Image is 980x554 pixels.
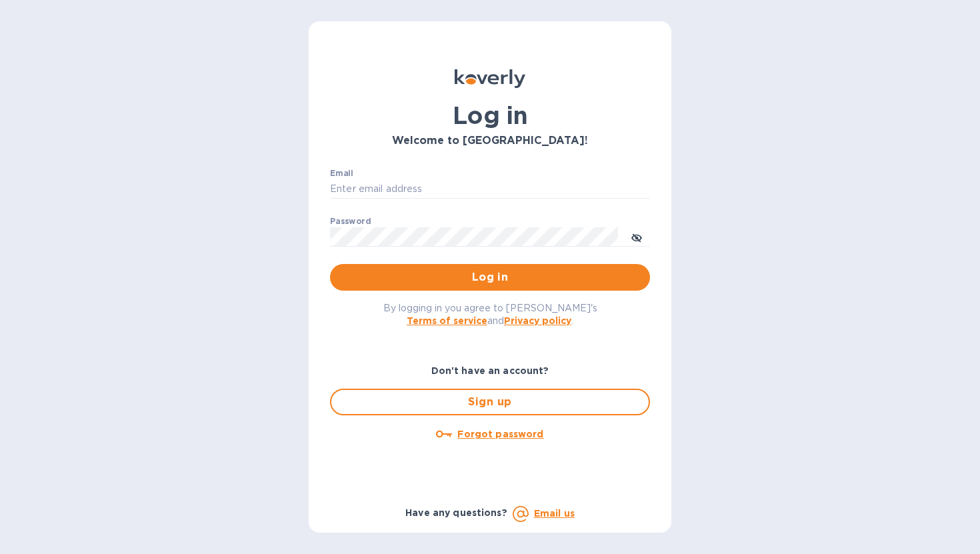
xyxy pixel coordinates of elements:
[534,508,575,519] a: Email us
[457,429,543,439] u: Forgot password
[342,394,638,410] span: Sign up
[504,315,571,326] a: Privacy policy
[405,507,507,518] b: Have any questions?
[341,269,639,285] span: Log in
[455,69,525,88] img: Koverly
[431,365,549,376] b: Don't have an account?
[330,264,650,291] button: Log in
[623,223,650,250] button: toggle password visibility
[407,315,487,326] a: Terms of service
[330,179,650,199] input: Enter email address
[330,389,650,415] button: Sign up
[383,303,597,326] span: By logging in you agree to [PERSON_NAME]'s and .
[330,169,353,177] label: Email
[330,101,650,129] h1: Log in
[330,135,650,147] h3: Welcome to [GEOGRAPHIC_DATA]!
[330,217,371,225] label: Password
